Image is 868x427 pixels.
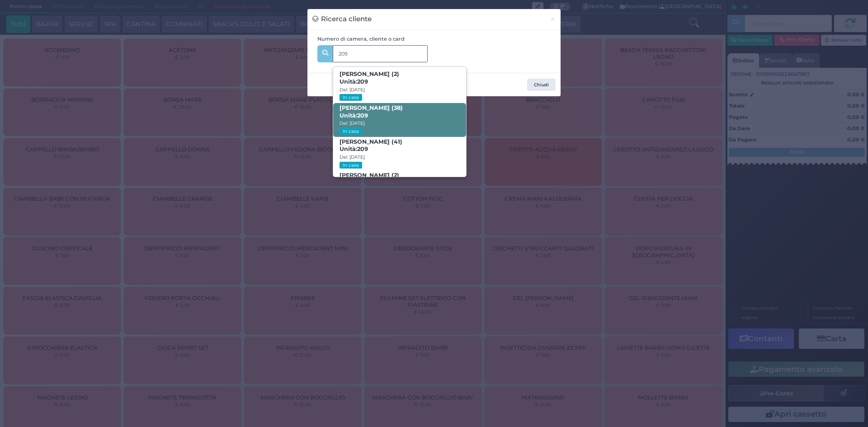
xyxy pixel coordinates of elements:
strong: 209 [357,78,368,85]
span: × [550,14,556,24]
input: Es. 'Mario Rossi', '220' o '108123234234' [333,45,428,62]
strong: 209 [357,112,368,119]
button: Chiudi [545,9,561,29]
small: In casa [340,162,362,169]
span: Unità: [340,145,368,153]
small: Dal: [DATE] [340,87,365,93]
b: [PERSON_NAME] (38) [340,104,403,119]
button: Chiudi [527,79,556,91]
h3: Ricerca cliente [312,14,372,24]
b: [PERSON_NAME] (2) [340,70,399,85]
small: Dal: [DATE] [340,154,365,160]
b: [PERSON_NAME] (2) [340,172,399,186]
label: Numero di camera, cliente o card [317,35,405,43]
small: In casa [340,94,362,101]
span: Unità: [340,112,368,120]
small: Dal: [DATE] [340,120,365,126]
strong: 209 [357,145,368,152]
span: Unità: [340,78,368,86]
b: [PERSON_NAME] (41) [340,138,402,153]
small: In casa [340,128,362,135]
